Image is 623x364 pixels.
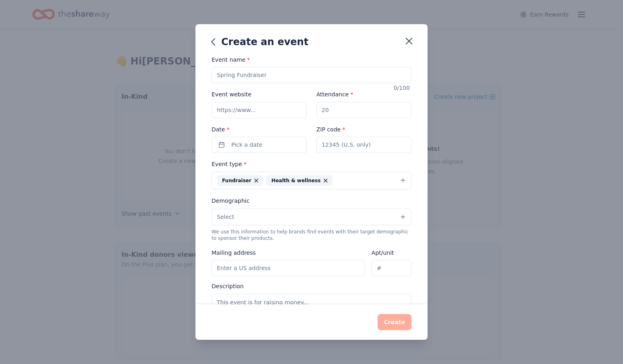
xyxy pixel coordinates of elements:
input: Spring Fundraiser [212,67,411,83]
label: Event website [212,91,251,99]
label: Event type [212,160,247,168]
label: ZIP code [316,126,345,134]
div: Health & wellness [266,175,332,186]
label: Attendance [316,91,353,99]
label: Mailing address [212,249,256,257]
input: # [372,260,411,276]
div: 0 /100 [394,83,411,93]
label: Description [212,283,244,291]
div: Fundraiser [217,175,263,186]
input: https://www... [212,102,307,118]
input: Enter a US address [212,260,365,276]
div: Create an event [212,35,308,48]
button: Select [212,208,411,225]
span: Select [217,212,234,222]
input: 12345 (U.S. only) [316,137,411,153]
label: Demographic [212,197,249,205]
span: Pick a date [231,140,262,150]
label: Apt/unit [372,249,394,257]
label: Event name [212,56,250,64]
input: 20 [316,102,411,118]
button: Pick a date [212,137,307,153]
div: We use this information to help brands find events with their target demographic to sponsor their... [212,229,411,241]
label: Date [212,126,307,134]
button: FundraiserHealth & wellness [212,172,411,189]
